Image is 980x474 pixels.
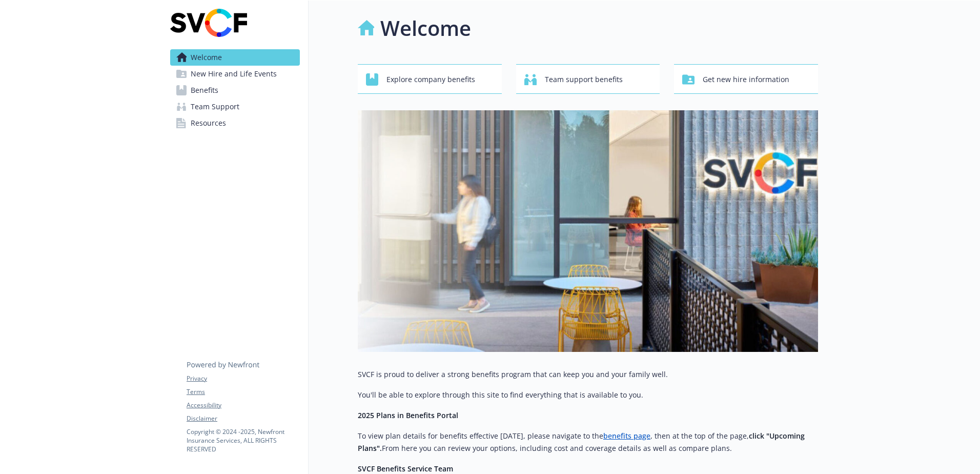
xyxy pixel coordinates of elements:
a: Terms [187,387,299,397]
a: Privacy [187,374,299,383]
p: SVCF is proud to deliver a strong benefits program that can keep you and your family well. [358,368,818,381]
h1: Welcome [380,13,471,44]
img: overview page banner [358,110,818,352]
a: Benefits [170,82,300,98]
button: Team support benefits [516,64,660,94]
span: Get new hire information [703,70,789,89]
a: Accessibility [187,401,299,410]
span: Team support benefits [545,70,623,89]
a: Team Support [170,98,300,115]
span: Resources [191,115,226,131]
a: New Hire and Life Events [170,66,300,82]
button: Get new hire information [674,64,818,94]
p: Copyright © 2024 - 2025 , Newfront Insurance Services, ALL RIGHTS RESERVED [187,427,299,453]
p: You'll be able to explore through this site to find everything that is available to you. [358,389,818,401]
span: Explore company benefits [386,70,475,89]
span: Welcome [191,49,222,66]
span: Team Support [191,98,239,115]
strong: SVCF Benefits Service Team [358,464,453,473]
a: benefits page [603,431,650,441]
p: To view plan details for benefits effective [DATE], please navigate to the , then at the top of t... [358,430,818,455]
button: Explore company benefits [358,64,502,94]
span: New Hire and Life Events [191,66,277,82]
a: Disclaimer [187,414,299,423]
strong: 2025 Plans in Benefits Portal [358,410,458,420]
a: Resources [170,115,300,131]
span: Benefits [191,82,218,98]
a: Welcome [170,49,300,66]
